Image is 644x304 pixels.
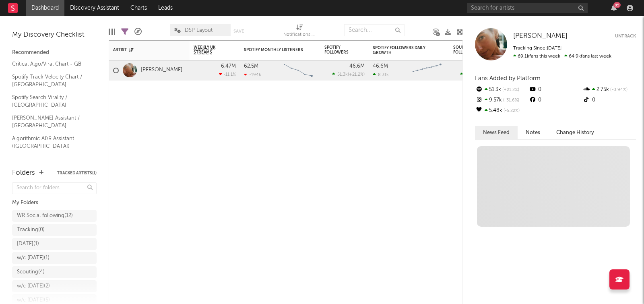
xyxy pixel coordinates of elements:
[17,281,50,291] div: w/c [DATE] ( 2 )
[141,67,182,74] a: [PERSON_NAME]
[502,98,519,103] span: -31.6 %
[460,72,493,77] div: ( )
[513,46,561,51] span: Tracking Since: [DATE]
[501,88,519,92] span: +21.2 %
[582,95,636,105] div: 0
[12,280,97,292] a: w/c [DATE](2)
[12,266,97,278] a: Scouting(4)
[475,95,528,105] div: 9.57k
[12,48,97,58] div: Recommended
[194,45,224,55] span: Weekly UK Streams
[409,60,445,81] svg: Chart title
[453,45,481,55] div: SoundCloud Followers
[475,75,541,81] span: Fans Added by Platform
[244,48,304,52] div: Spotify Monthly Listeners
[244,64,258,69] div: 62.5M
[17,211,73,221] div: WR Social following ( 12 )
[502,109,520,113] span: -5.22 %
[12,252,97,264] a: w/c [DATE](1)
[12,72,89,89] a: Spotify Track Velocity Chart / [GEOGRAPHIC_DATA]
[12,198,97,208] div: My Folders
[12,134,89,151] a: Algorithmic A&R Assistant ([GEOGRAPHIC_DATA])
[283,20,316,43] div: Notifications (Artist)
[185,28,213,33] span: DSP Layout
[324,45,353,55] div: Spotify Followers
[233,29,244,33] button: Save
[513,33,568,39] span: [PERSON_NAME]
[349,72,363,77] span: +21.2 %
[609,88,627,92] span: -0.94 %
[332,72,365,77] div: ( )
[475,105,528,116] div: 5.48k
[548,126,602,139] button: Change History
[113,48,173,52] div: Artist
[613,2,621,8] div: 85
[513,54,611,59] span: 64.9k fans last week
[17,225,45,235] div: Tracking ( 0 )
[373,64,388,69] div: 46.6M
[219,72,236,77] div: -11.1 %
[57,171,97,175] button: Tracked Artists(1)
[12,224,97,236] a: Tracking(0)
[12,168,35,178] div: Folders
[373,72,389,77] div: 8.31k
[344,24,405,36] input: Search...
[615,32,636,40] button: Untrack
[109,20,115,43] div: Edit Columns
[12,30,97,40] div: My Discovery Checklist
[12,60,89,68] a: Critical Algo/Viral Chart - GB
[12,238,97,250] a: [DATE](1)
[134,20,142,43] div: A&R Pipeline
[337,72,348,77] span: 51.3k
[17,253,50,263] div: w/c [DATE] ( 1 )
[283,30,316,40] div: Notifications (Artist)
[475,85,528,95] div: 51.3k
[518,126,548,139] button: Notes
[12,93,89,110] a: Spotify Search Virality / [GEOGRAPHIC_DATA]
[349,64,365,69] div: 46.6M
[373,45,433,55] div: Spotify Followers Daily Growth
[513,54,560,59] span: 69.1k fans this week
[475,126,518,139] button: News Feed
[12,210,97,222] a: WR Social following(12)
[12,182,97,194] input: Search for folders...
[221,64,236,69] div: 6.47M
[467,3,588,13] input: Search for artists
[611,5,617,11] button: 85
[528,85,582,95] div: 0
[17,239,39,249] div: [DATE] ( 1 )
[12,114,89,130] a: [PERSON_NAME] Assistant / [GEOGRAPHIC_DATA]
[528,95,582,105] div: 0
[280,60,316,81] svg: Chart title
[244,72,261,77] div: -194k
[582,85,636,95] div: 2.75k
[121,20,128,43] div: Filters(1 of 1)
[513,32,568,40] a: [PERSON_NAME]
[17,267,45,277] div: Scouting ( 4 )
